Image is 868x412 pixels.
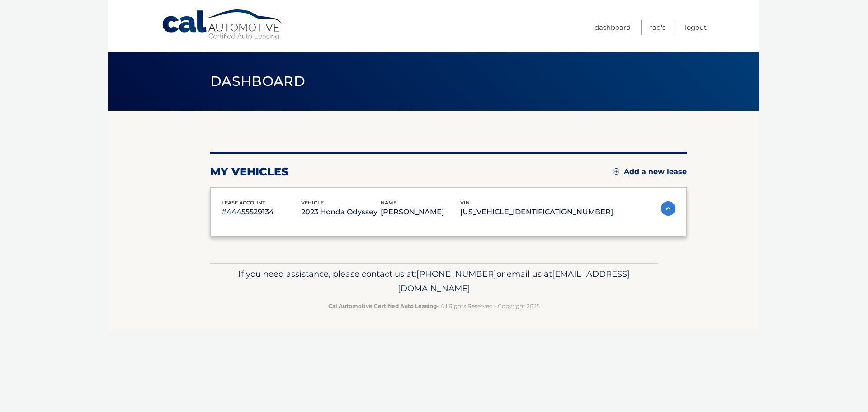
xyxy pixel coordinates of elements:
[301,206,381,218] p: 2023 Honda Odyssey
[210,73,305,90] span: Dashboard
[222,199,265,206] span: lease account
[650,20,665,35] a: FAQ's
[216,267,652,296] p: If you need assistance, please contact us at: or email us at
[416,269,496,279] span: [PHONE_NUMBER]
[328,303,437,309] strong: Cal Automotive Certified Auto Leasing
[685,20,707,35] a: Logout
[301,199,324,206] span: vehicle
[381,206,460,218] p: [PERSON_NAME]
[381,199,396,206] span: name
[161,9,283,41] a: Cal Automotive
[222,206,301,218] p: #44455529134
[613,167,687,176] a: Add a new lease
[594,20,631,35] a: Dashboard
[210,165,288,179] h2: my vehicles
[460,206,613,218] p: [US_VEHICLE_IDENTIFICATION_NUMBER]
[216,301,652,311] p: - All Rights Reserved - Copyright 2025
[460,199,470,206] span: vin
[398,269,630,294] span: [EMAIL_ADDRESS][DOMAIN_NAME]
[613,168,619,175] img: add.svg
[661,201,675,216] img: accordion-active.svg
